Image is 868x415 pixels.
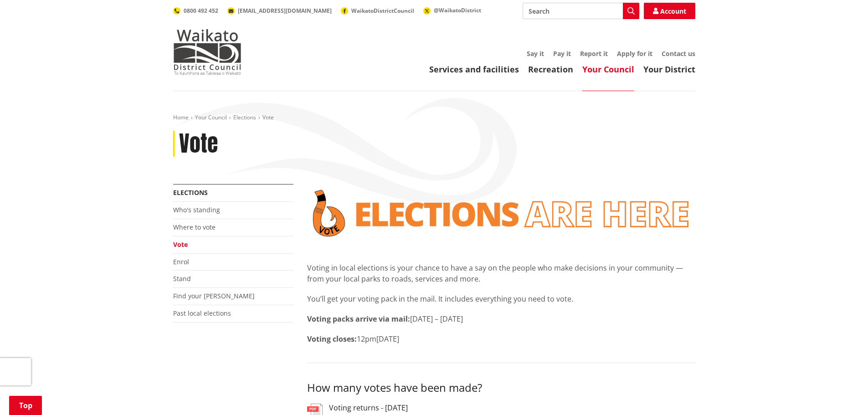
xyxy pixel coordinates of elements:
strong: Voting closes: [307,334,357,344]
span: Vote [262,113,274,121]
h1: Vote [179,131,218,157]
span: 0800 492 452 [184,7,218,15]
p: Voting in local elections is your chance to have a say on the people who make decisions in your c... [307,262,695,284]
a: Your District [643,64,695,75]
span: @WaikatoDistrict [434,6,481,14]
a: Pay it [553,49,571,58]
a: Contact us [662,49,695,58]
a: Elections [173,188,208,197]
a: Top [9,396,42,415]
nav: breadcrumb [173,114,695,122]
a: Your Council [195,113,227,121]
a: 0800 492 452 [173,7,218,15]
h3: How many votes have been made? [307,381,695,395]
a: Vote [173,240,188,249]
a: Apply for it [617,49,652,58]
a: Account [644,3,695,19]
a: Your Council [582,64,634,75]
p: You’ll get your voting pack in the mail. It includes everything you need to vote. [307,293,695,304]
a: WaikatoDistrictCouncil [341,7,414,15]
a: Who's standing [173,205,220,214]
p: [DATE] – [DATE] [307,313,695,324]
a: Report it [580,49,608,58]
input: Search input [523,3,639,19]
span: 12pm[DATE] [357,334,399,344]
a: Say it [527,49,544,58]
a: @WaikatoDistrict [423,6,481,14]
h3: Voting returns - [DATE] [329,404,408,412]
a: Enrol [173,257,189,266]
a: [EMAIL_ADDRESS][DOMAIN_NAME] [227,7,332,15]
a: Elections [233,113,256,121]
span: [EMAIL_ADDRESS][DOMAIN_NAME] [238,7,332,15]
a: Home [173,113,189,121]
a: Past local elections [173,309,231,318]
a: Where to vote [173,223,216,231]
a: Services and facilities [429,64,519,75]
img: Waikato District Council - Te Kaunihera aa Takiwaa o Waikato [173,29,241,75]
a: Stand [173,274,191,283]
a: Recreation [528,64,573,75]
img: Vote banner transparent [307,184,695,242]
strong: Voting packs arrive via mail: [307,314,410,324]
a: Find your [PERSON_NAME] [173,292,255,300]
span: WaikatoDistrictCouncil [351,7,414,15]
